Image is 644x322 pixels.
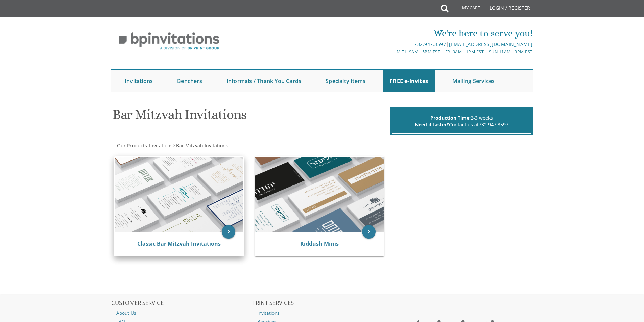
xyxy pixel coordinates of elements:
a: Specialty Items [319,70,372,92]
a: Invitations [118,70,160,92]
span: Invitations [149,142,173,149]
a: Classic Bar Mitzvah Invitations [137,240,221,247]
a: Mailing Services [446,70,501,92]
a: My Cart [448,1,485,18]
div: M-Th 9am - 5pm EST | Fri 9am - 1pm EST | Sun 11am - 3pm EST [252,48,533,55]
div: : [111,142,322,149]
a: [EMAIL_ADDRESS][DOMAIN_NAME] [449,41,533,47]
span: Need it faster? [415,121,449,128]
div: | [252,40,533,48]
span: Bar Mitzvah Invitations [176,142,228,149]
a: Invitations [148,142,173,149]
h2: CUSTOMER SERVICE [111,300,251,307]
a: keyboard_arrow_right [222,225,235,239]
span: Production Time: [430,115,471,121]
a: Kiddush Minis [300,240,339,247]
a: Our Products [116,142,147,149]
h2: PRINT SERVICES [252,300,392,307]
div: 2-3 weeks Contact us at [392,109,531,134]
a: 732.947.3597 [414,41,446,47]
h1: Bar Mitzvah Invitations [113,107,388,127]
a: Invitations [252,308,392,317]
a: Informals / Thank You Cards [220,70,308,92]
img: BP Invitation Loft [111,27,227,55]
a: keyboard_arrow_right [362,225,376,239]
img: Classic Bar Mitzvah Invitations [115,157,243,232]
span: > [173,142,228,149]
a: About Us [111,308,251,317]
a: Bar Mitzvah Invitations [175,142,228,149]
div: We're here to serve you! [252,27,533,40]
a: Benchers [170,70,209,92]
a: 732.947.3597 [479,121,508,128]
img: Kiddush Minis [255,157,384,232]
a: FREE e-Invites [383,70,435,92]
